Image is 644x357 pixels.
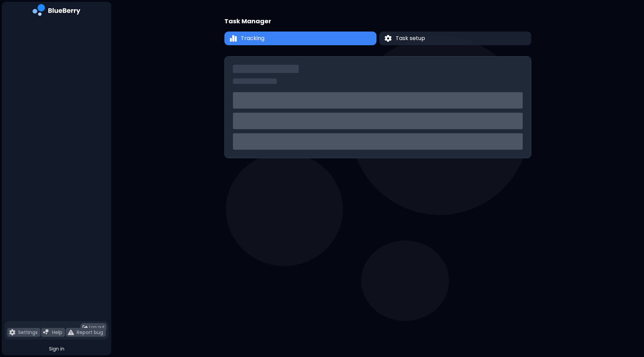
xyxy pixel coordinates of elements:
[9,329,15,335] img: file icon
[52,329,62,335] p: Help
[4,342,109,355] button: Sign in
[241,34,264,42] span: Tracking
[83,325,88,330] img: logout
[379,32,531,45] button: Task setupTask setup
[385,35,392,42] img: Task setup
[33,4,80,18] img: company logo
[18,329,38,335] p: Settings
[230,35,237,42] img: Tracking
[49,346,64,352] span: Sign in
[43,329,49,335] img: file icon
[396,34,425,42] span: Task setup
[224,32,376,45] button: TrackingTracking
[224,16,271,26] h1: Task Manager
[89,324,104,330] span: Log out
[68,329,74,335] img: file icon
[77,329,103,335] p: Report bug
